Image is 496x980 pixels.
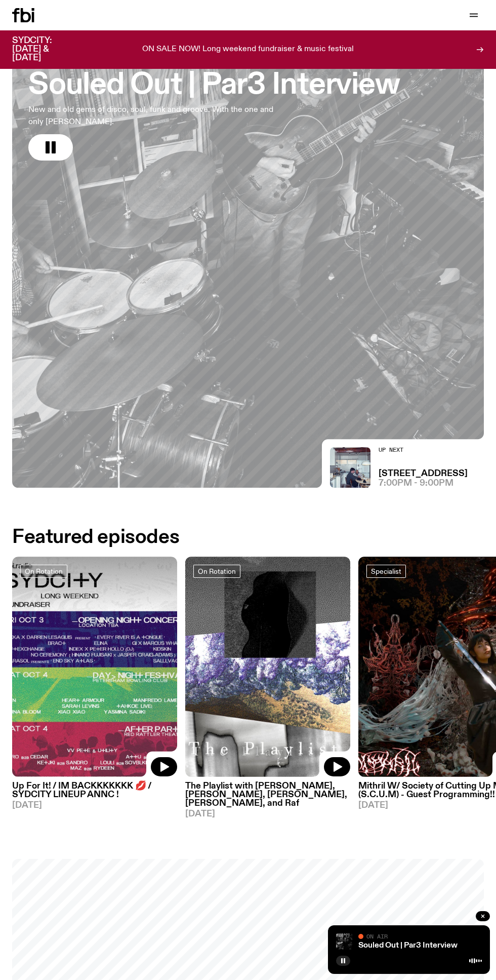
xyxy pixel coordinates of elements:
[330,447,370,488] img: Pat sits at a dining table with his profile facing the camera. Rhea sits to his left facing the c...
[379,479,453,488] span: 7:00pm - 9:00pm
[198,567,236,575] span: On Rotation
[366,933,388,939] span: On Air
[185,782,350,808] h3: The Playlist with [PERSON_NAME], [PERSON_NAME], [PERSON_NAME], [PERSON_NAME], and Raf
[379,469,468,478] a: [STREET_ADDRESS]
[185,777,350,818] a: The Playlist with [PERSON_NAME], [PERSON_NAME], [PERSON_NAME], [PERSON_NAME], and Raf[DATE]
[185,810,350,818] span: [DATE]
[193,565,240,578] a: On Rotation
[28,48,400,161] a: Souled Out | Par3 InterviewNew and old gems of disco, soul, funk and groove. With the one and onl...
[12,777,177,810] a: Up For It! / IM BACKKKKKKK 💋 / SYDCITY LINEUP ANNC ![DATE]
[358,942,458,950] a: Souled Out | Par3 Interview
[25,567,63,575] span: On Rotation
[28,71,400,100] h3: Souled Out | Par3 Interview
[379,447,468,453] h2: Up Next
[12,782,177,799] h3: Up For It! / IM BACKKKKKKK 💋 / SYDCITY LINEUP ANNC !
[12,801,177,810] span: [DATE]
[28,104,287,128] p: New and old gems of disco, soul, funk and groove. With the one and only [PERSON_NAME].
[366,565,406,578] a: Specialist
[12,528,179,546] h2: Featured episodes
[12,36,77,62] h3: SYDCITY: [DATE] & [DATE]
[371,567,401,575] span: Specialist
[142,45,354,54] p: ON SALE NOW! Long weekend fundraiser & music festival
[20,565,67,578] a: On Rotation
